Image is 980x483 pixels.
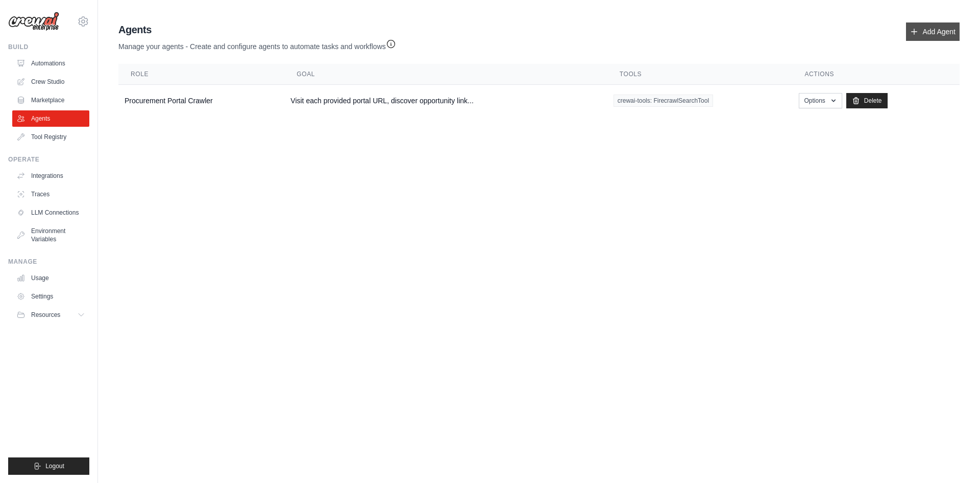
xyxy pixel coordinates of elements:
[799,93,842,108] button: Options
[118,85,284,117] td: Procurement Portal Crawler
[8,155,89,164] div: Operate
[12,223,89,247] a: Environment Variables
[8,12,59,31] img: Logo
[8,258,89,266] div: Manage
[118,64,284,85] th: Role
[284,85,607,117] td: Visit each provided portal URL, discover opportunity link...
[31,311,60,319] span: Resources
[12,168,89,184] a: Integrations
[12,74,89,90] a: Crew Studio
[118,37,396,52] p: Manage your agents - Create and configure agents to automate tasks and workflows
[45,462,64,470] span: Logout
[284,64,607,85] th: Goal
[118,22,396,37] h2: Agents
[12,307,89,323] button: Resources
[12,270,89,286] a: Usage
[8,457,89,475] button: Logout
[12,186,89,202] a: Traces
[12,204,89,221] a: LLM Connections
[12,110,89,127] a: Agents
[614,95,713,107] span: crewai-tools: FirecrawlSearchTool
[793,64,960,85] th: Actions
[12,129,89,145] a: Tool Registry
[906,22,960,41] a: Add Agent
[12,92,89,108] a: Marketplace
[12,55,89,72] a: Automations
[607,64,793,85] th: Tools
[8,43,89,51] div: Build
[846,93,888,108] a: Delete
[12,288,89,305] a: Settings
